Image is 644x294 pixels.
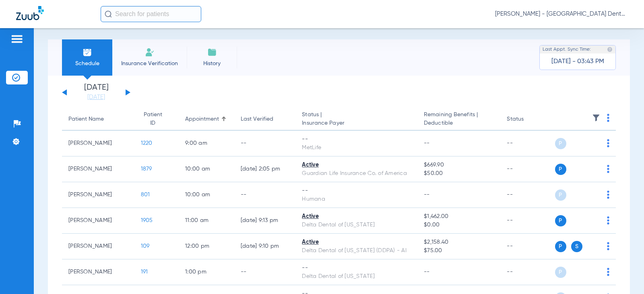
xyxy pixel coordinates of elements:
[62,131,134,156] td: [PERSON_NAME]
[302,272,411,281] div: Delta Dental of [US_STATE]
[101,6,201,22] input: Search for patients
[185,115,219,123] div: Appointment
[571,241,582,252] span: S
[607,242,609,250] img: group-dot-blue.svg
[302,144,411,152] div: MetLife
[234,259,295,285] td: --
[179,259,234,285] td: 1:00 PM
[592,114,600,122] img: filter.svg
[234,234,295,259] td: [DATE] 9:10 PM
[424,238,494,247] span: $2,158.40
[241,115,273,123] div: Last Verified
[555,241,566,252] span: P
[118,60,181,68] span: Insurance Verification
[105,10,112,18] img: Search Icon
[424,169,494,178] span: $50.00
[555,164,566,175] span: P
[234,182,295,208] td: --
[62,208,134,234] td: [PERSON_NAME]
[555,138,566,149] span: P
[141,166,152,172] span: 1879
[500,131,555,156] td: --
[500,208,555,234] td: --
[500,234,555,259] td: --
[295,108,417,131] th: Status |
[424,119,494,127] span: Deductible
[607,139,609,147] img: group-dot-blue.svg
[302,221,411,229] div: Delta Dental of [US_STATE]
[193,60,231,68] span: History
[424,269,430,275] span: --
[234,156,295,182] td: [DATE] 2:05 PM
[424,221,494,229] span: $0.00
[500,259,555,285] td: --
[185,115,228,123] div: Appointment
[62,234,134,259] td: [PERSON_NAME]
[302,161,411,169] div: Active
[500,182,555,208] td: --
[141,111,165,127] div: Patient ID
[179,182,234,208] td: 10:00 AM
[607,191,609,199] img: group-dot-blue.svg
[234,208,295,234] td: [DATE] 9:13 PM
[543,45,591,53] span: Last Appt. Sync Time:
[417,108,500,131] th: Remaining Benefits |
[207,47,217,57] img: History
[145,47,155,57] img: Manual Insurance Verification
[607,165,609,173] img: group-dot-blue.svg
[302,187,411,195] div: --
[302,135,411,144] div: --
[607,47,613,52] img: last sync help info
[141,140,153,146] span: 1220
[495,10,628,18] span: [PERSON_NAME] - [GEOGRAPHIC_DATA] Dental Care
[68,115,104,123] div: Patient Name
[424,212,494,221] span: $1,462.00
[302,247,411,255] div: Delta Dental of [US_STATE] (DDPA) - AI
[141,218,153,223] span: 1905
[302,238,411,247] div: Active
[424,161,494,169] span: $669.90
[424,247,494,255] span: $75.00
[424,192,430,197] span: --
[500,156,555,182] td: --
[68,60,106,68] span: Schedule
[302,169,411,178] div: Guardian Life Insurance Co. of America
[62,156,134,182] td: [PERSON_NAME]
[179,234,234,259] td: 12:00 PM
[62,259,134,285] td: [PERSON_NAME]
[607,268,609,276] img: group-dot-blue.svg
[141,243,150,249] span: 109
[10,34,23,44] img: hamburger-icon
[16,6,44,20] img: Zuub Logo
[607,216,609,224] img: group-dot-blue.svg
[141,192,150,197] span: 801
[241,115,289,123] div: Last Verified
[141,111,173,127] div: Patient ID
[179,131,234,156] td: 9:00 AM
[424,140,430,146] span: --
[551,58,604,66] span: [DATE] - 03:43 PM
[234,131,295,156] td: --
[179,208,234,234] td: 11:00 AM
[555,189,566,201] span: P
[302,119,411,127] span: Insurance Payer
[179,156,234,182] td: 10:00 AM
[302,195,411,204] div: Humana
[555,267,566,278] span: P
[302,212,411,221] div: Active
[62,182,134,208] td: [PERSON_NAME]
[555,215,566,226] span: P
[302,264,411,272] div: --
[68,115,128,123] div: Patient Name
[72,84,120,101] li: [DATE]
[141,269,148,275] span: 191
[72,93,120,101] a: [DATE]
[83,47,92,57] img: Schedule
[607,114,609,122] img: group-dot-blue.svg
[500,108,555,131] th: Status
